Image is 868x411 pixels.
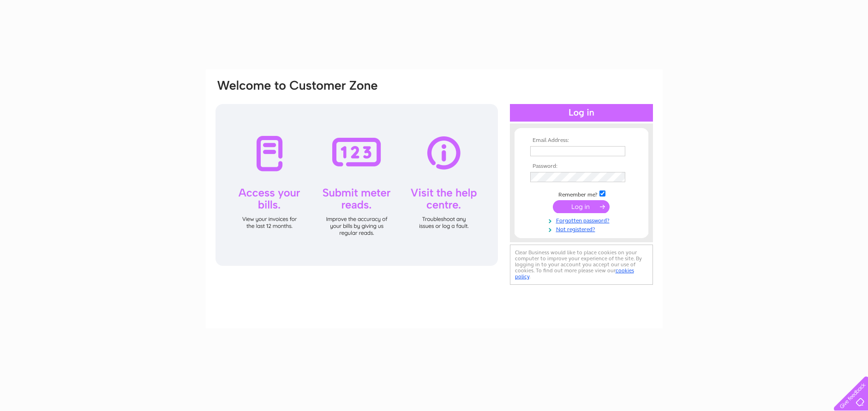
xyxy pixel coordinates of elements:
td: Remember me? [528,189,635,198]
th: Password: [528,163,635,170]
th: Email Address: [528,137,635,144]
a: Not registered? [530,224,635,233]
div: Clear Business would like to place cookies on your computer to improve your experience of the sit... [510,245,653,285]
input: Submit [553,200,610,213]
a: Forgotten password? [530,215,635,224]
a: cookies policy [515,267,634,280]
